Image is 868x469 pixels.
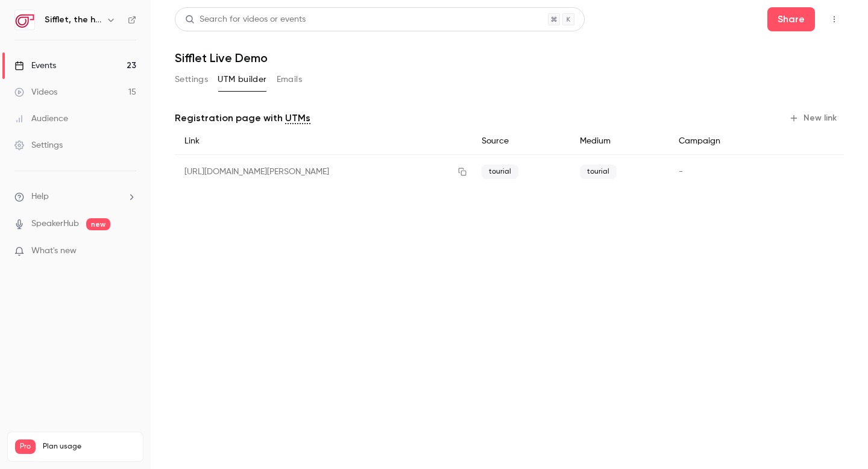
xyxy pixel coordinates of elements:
[175,70,208,89] button: Settings
[45,14,101,26] h6: Sifflet, the holistic data observability platform
[175,128,472,155] div: Link
[86,218,110,230] span: new
[14,190,136,203] li: help-dropdown-opener
[43,442,136,452] span: Plan usage
[669,128,776,155] div: Campaign
[175,155,472,189] div: [URL][DOMAIN_NAME][PERSON_NAME]
[285,111,310,125] a: UTMs
[14,86,57,98] div: Videos
[122,246,136,257] iframe: Noticeable Trigger
[31,245,77,257] span: What's new
[175,111,310,125] p: Registration page with
[218,70,266,89] button: UTM builder
[580,165,617,179] span: tourial
[570,128,669,155] div: Medium
[15,10,34,30] img: Sifflet, the holistic data observability platform
[14,113,68,125] div: Audience
[679,168,683,176] span: -
[31,190,49,203] span: Help
[14,139,63,151] div: Settings
[767,7,815,31] button: Share
[15,439,36,454] span: Pro
[14,60,56,72] div: Events
[185,13,306,26] div: Search for videos or events
[31,218,79,230] a: SpeakerHub
[784,109,844,128] button: New link
[482,165,518,179] span: tourial
[175,51,844,65] h1: Sifflet Live Demo
[472,128,571,155] div: Source
[277,70,302,89] button: Emails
